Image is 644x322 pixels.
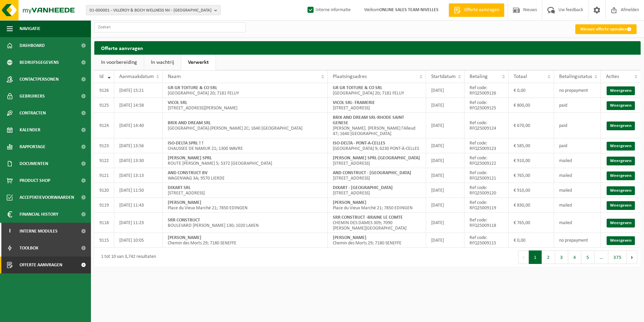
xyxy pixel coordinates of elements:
[94,41,641,54] h2: Offerte aanvragen
[509,168,554,183] td: € 765,00
[328,138,426,153] td: [GEOGRAPHIC_DATA] 9; 6230 PONT-À-CELLES
[328,198,426,213] td: Place du Vieux Marché 21; 7850 EDINGEN
[470,74,488,79] span: Betaling
[114,153,163,168] td: [DATE] 13:30
[90,5,212,16] span: 01-000001 - VILLEROY & BOCH WELLNESS NV - [GEOGRAPHIC_DATA]
[163,213,328,233] td: BOULEVARD [PERSON_NAME] 130; 1020 LAKEN
[328,233,426,248] td: Chemin des Morts 29; 7180 SENEFFE
[20,105,46,122] span: Contracten
[509,113,554,138] td: € 670,00
[94,138,114,153] td: 9123
[607,201,635,210] a: Weergeven
[426,138,464,153] td: [DATE]
[426,153,464,168] td: [DATE]
[168,170,207,176] strong: AND CONSTRUCT BV
[163,98,328,113] td: [STREET_ADDRESS][PERSON_NAME]
[607,157,635,165] a: Weergeven
[509,98,554,113] td: € 800,00
[464,198,509,213] td: Ref code: RFQ25009119
[608,250,627,264] button: 375
[607,219,635,227] a: Weergeven
[94,213,114,233] td: 9118
[509,198,554,213] td: € 830,00
[542,250,555,264] button: 2
[20,138,45,155] span: Rapportage
[426,168,464,183] td: [DATE]
[114,168,163,183] td: [DATE] 13:13
[509,233,554,248] td: € 0,00
[163,138,328,153] td: CHAUSSEE DE NAMUR 21; 1300 WAVRE
[119,74,154,79] span: Aanmaakdatum
[559,238,588,243] span: no prepayment
[559,203,572,208] span: mailed
[426,198,464,213] td: [DATE]
[449,3,504,17] a: Offerte aanvragen
[168,74,181,79] span: Naam
[168,200,201,205] strong: [PERSON_NAME]
[181,55,216,70] a: Verwerkt
[607,186,635,195] a: Weergeven
[20,206,58,223] span: Financial History
[555,250,568,264] button: 3
[163,233,328,248] td: Chemin des Morts 29; 7180 SENEFFE
[529,250,542,264] button: 1
[114,183,163,198] td: [DATE] 11:50
[333,156,420,161] strong: [PERSON_NAME] SPRL-[GEOGRAPHIC_DATA]
[94,198,114,213] td: 9119
[168,85,217,90] strong: GR GR TOITURE & CO SRL
[94,233,114,248] td: 9115
[559,188,572,193] span: mailed
[114,98,163,113] td: [DATE] 14:58
[431,74,456,79] span: Startdatum
[464,113,509,138] td: Ref code: RFQ25009124
[333,141,385,146] strong: ISO-DELTA - PONT-A-CELLES
[20,189,74,206] span: Acceptatievoorwaarden
[333,85,382,90] strong: GR GR TOITURE & CO SRL
[328,153,426,168] td: [STREET_ADDRESS]
[509,183,554,198] td: € 910,00
[114,198,163,213] td: [DATE] 11:43
[163,83,328,98] td: [GEOGRAPHIC_DATA] 20; 7181 FELUY
[607,171,635,180] a: Weergeven
[328,83,426,98] td: [GEOGRAPHIC_DATA] 20; 7181 FELUY
[462,7,501,14] span: Offerte aanvragen
[575,24,637,34] a: Nieuwe offerte opmaken
[94,98,114,113] td: 9125
[94,183,114,198] td: 9120
[114,138,163,153] td: [DATE] 13:56
[333,215,403,220] strong: SRR CONSTRUCT -BRAINE LE COMTE
[144,55,181,70] a: In wachtrij
[379,7,439,12] strong: ONLINE SALES TEAM NIVELLES
[426,183,464,198] td: [DATE]
[333,185,393,190] strong: DIXART - [GEOGRAPHIC_DATA]
[333,200,366,205] strong: [PERSON_NAME]
[168,100,187,105] strong: VICOL SRL
[168,235,201,240] strong: [PERSON_NAME]
[328,113,426,138] td: [PERSON_NAME]. [PERSON_NAME] l'Alleud 47; 1640 [GEOGRAPHIC_DATA]
[464,213,509,233] td: Ref code: RFQ25009118
[20,71,59,88] span: Contactpersonen
[163,153,328,168] td: ROUTE [PERSON_NAME] 5; 5372 [GEOGRAPHIC_DATA]
[20,88,45,105] span: Gebruikers
[163,113,328,138] td: [GEOGRAPHIC_DATA]-[PERSON_NAME] 2C; 1640 [GEOGRAPHIC_DATA]
[333,100,375,105] strong: VICOL SRL- FRAMERIE
[594,250,608,264] span: …
[94,168,114,183] td: 9121
[559,173,572,178] span: mailed
[20,20,40,37] span: Navigatie
[568,250,581,264] button: 4
[464,153,509,168] td: Ref code: RFQ25009122
[99,74,103,79] span: Id
[7,223,13,240] span: I
[426,213,464,233] td: [DATE]
[464,233,509,248] td: Ref code: RFQ25009115
[94,55,144,70] a: In voorbereiding
[333,170,411,176] strong: AND CONSTRUCT - [GEOGRAPHIC_DATA]
[168,218,200,223] strong: SRR CONSTRUCT
[168,185,191,190] strong: DIXART SRL
[518,250,529,264] button: Previous
[509,83,554,98] td: € 0,00
[114,83,163,98] td: [DATE] 15:21
[607,142,635,151] a: Weergeven
[559,220,572,225] span: mailed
